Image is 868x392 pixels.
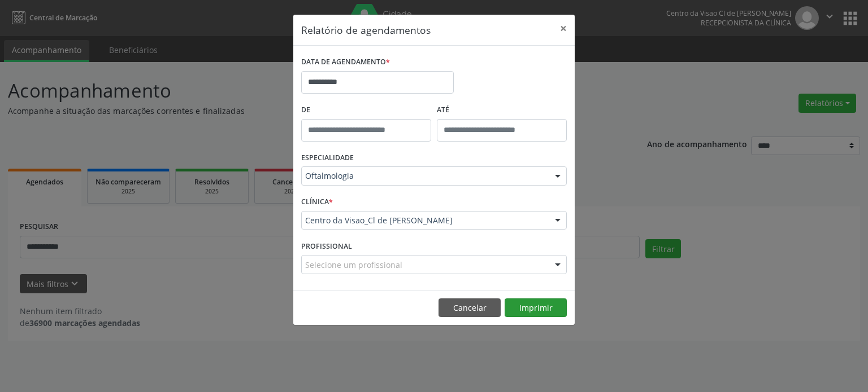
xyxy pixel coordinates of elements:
button: Imprimir [505,298,567,318]
span: Centro da Visao_Cl de [PERSON_NAME] [305,215,544,226]
label: De [301,102,431,119]
label: CLÍNICA [301,193,333,211]
button: Close [552,15,575,42]
button: Cancelar [439,298,501,318]
label: ESPECIALIDADE [301,149,354,167]
h5: Relatório de agendamentos [301,23,431,37]
label: PROFISSIONAL [301,237,352,255]
label: ATÉ [437,102,567,119]
label: DATA DE AGENDAMENTO [301,54,390,71]
span: Selecione um profissional [305,259,402,271]
span: Oftalmologia [305,170,544,182]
